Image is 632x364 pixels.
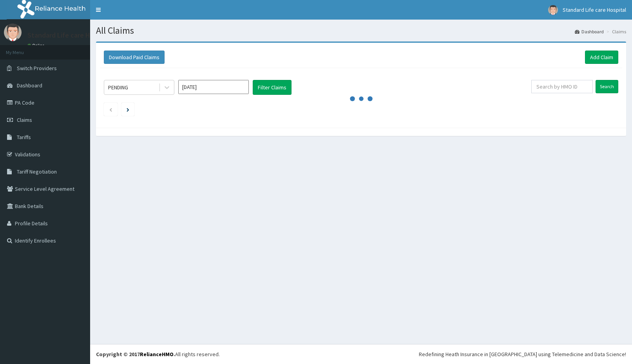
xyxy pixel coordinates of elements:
a: RelianceHMO [140,351,174,358]
img: User Image [548,5,558,15]
strong: Copyright © 2017 . [96,351,175,358]
li: Claims [605,28,626,35]
span: Standard Life care Hospital [563,6,626,13]
span: Dashboard [17,82,42,89]
span: Tariffs [17,134,31,141]
a: Previous page [109,106,112,113]
p: Standard Life care Hospital [27,32,111,39]
a: Online [27,43,46,48]
a: Next page [127,106,129,113]
input: Select Month and Year [178,80,249,94]
span: Tariff Negotiation [17,168,57,175]
a: Add Claim [585,51,618,64]
svg: audio-loading [350,87,373,110]
img: User Image [4,24,22,41]
div: PENDING [108,83,128,91]
span: Claims [17,116,32,123]
span: Switch Providers [17,65,57,72]
h1: All Claims [96,25,626,36]
button: Download Paid Claims [104,51,165,64]
a: Dashboard [575,28,604,35]
input: Search by HMO ID [531,80,593,93]
input: Search [596,80,618,93]
div: Redefining Heath Insurance in [GEOGRAPHIC_DATA] using Telemedicine and Data Science! [419,350,626,358]
button: Filter Claims [253,80,292,95]
footer: All rights reserved. [90,344,632,364]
